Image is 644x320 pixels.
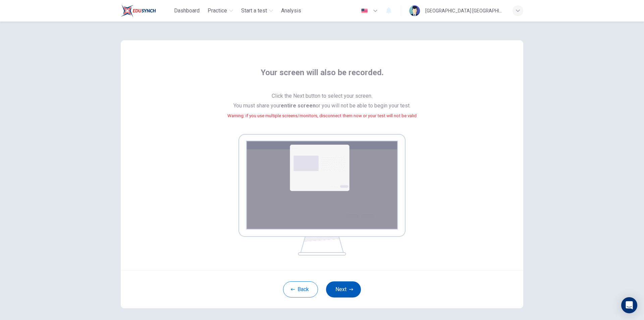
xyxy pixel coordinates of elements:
[208,7,227,15] span: Practice
[360,8,369,13] img: en
[171,5,202,17] button: Dashboard
[227,91,417,129] span: Click the Next button to select your screen. You must share your or you will not be able to begin...
[409,5,420,16] img: Profile picture
[278,5,304,17] button: Analysis
[121,4,156,17] img: Train Test logo
[283,281,318,298] button: Back
[227,113,417,118] small: Warning: if you use multiple screens/monitors, disconnect them now or your test will not be valid
[621,297,637,313] div: Open Intercom Messenger
[425,7,504,15] div: [GEOGRAPHIC_DATA] [GEOGRAPHIC_DATA]
[238,5,276,17] button: Start a test
[241,7,267,15] span: Start a test
[281,102,316,109] b: entire screen
[326,281,361,298] button: Next
[261,67,384,86] span: Your screen will also be recorded.
[281,7,301,15] span: Analysis
[121,4,171,17] a: Train Test logo
[174,7,200,15] span: Dashboard
[205,5,236,17] button: Practice
[238,134,406,256] img: screen share example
